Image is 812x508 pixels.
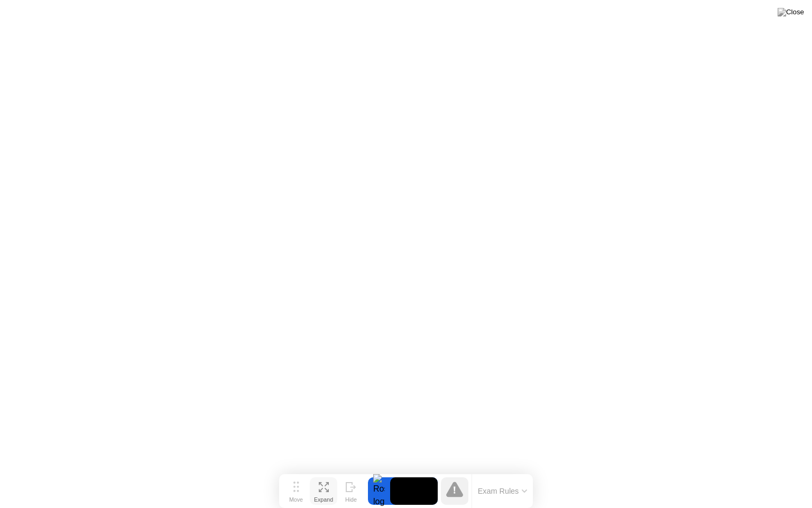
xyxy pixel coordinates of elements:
img: Close [778,8,804,16]
button: Exam Rules [475,486,531,496]
div: Expand [314,496,333,503]
button: Hide [337,477,365,505]
button: Move [282,477,310,505]
div: Hide [345,496,357,503]
button: Expand [310,477,337,505]
div: Move [289,496,303,503]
